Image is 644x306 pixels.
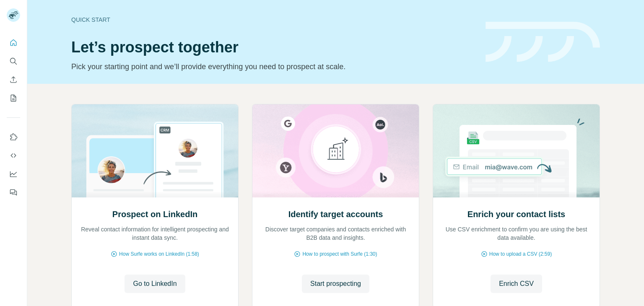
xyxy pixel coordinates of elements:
[7,130,20,145] button: Use Surfe on LinkedIn
[71,61,475,73] p: Pick your starting point and we’ll provide everything you need to prospect at scale.
[467,208,565,220] h2: Enrich your contact lists
[433,104,600,197] img: Enrich your contact lists
[71,104,239,197] img: Prospect on LinkedIn
[71,39,475,56] h1: Let’s prospect together
[499,279,534,289] span: Enrich CSV
[489,250,552,258] span: How to upload a CSV (2:59)
[80,225,230,242] p: Reveal contact information for intelligent prospecting and instant data sync.
[7,72,20,87] button: Enrich CSV
[119,250,199,258] span: How Surfe works on LinkedIn (1:58)
[310,279,361,289] span: Start prospecting
[252,104,419,197] img: Identify target accounts
[302,250,377,258] span: How to prospect with Surfe (1:30)
[491,275,542,293] button: Enrich CSV
[302,275,369,293] button: Start prospecting
[125,275,185,293] button: Go to LinkedIn
[441,225,591,242] p: Use CSV enrichment to confirm you are using the best data available.
[261,225,410,242] p: Discover target companies and contacts enriched with B2B data and insights.
[7,35,20,50] button: Quick start
[7,166,20,182] button: Dashboard
[288,208,383,220] h2: Identify target accounts
[7,148,20,163] button: Use Surfe API
[486,22,600,62] img: banner
[71,16,475,24] div: Quick start
[112,208,197,220] h2: Prospect on LinkedIn
[7,91,20,106] button: My lists
[7,54,20,69] button: Search
[7,185,20,200] button: Feedback
[133,279,177,289] span: Go to LinkedIn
